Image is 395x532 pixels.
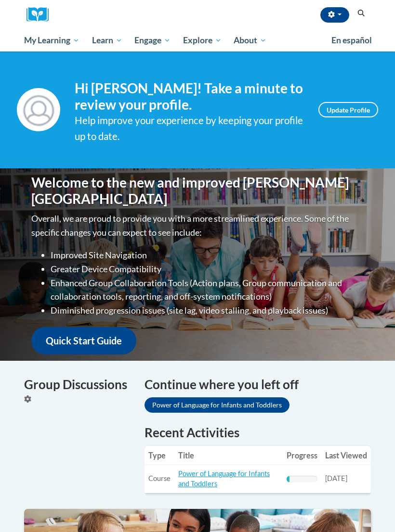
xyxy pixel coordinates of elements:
[145,375,371,394] h4: Continue where you left off
[321,446,371,465] th: Last Viewed
[234,35,266,46] span: About
[18,29,86,51] a: My Learning
[325,474,347,482] span: [DATE]
[145,397,290,413] a: Power of Language for Infants and Toddlers
[183,35,222,46] span: Explore
[174,446,283,465] th: Title
[17,88,60,131] img: Profile Image
[51,304,364,317] li: Diminished progression issues (site lag, video stalling, and playback issues)
[145,424,371,441] h1: Recent Activities
[51,248,364,262] li: Improved Site Navigation
[24,35,79,46] span: My Learning
[51,262,364,276] li: Greater Device Compatibility
[128,29,177,51] a: Engage
[145,446,174,465] th: Type
[178,469,270,488] a: Power of Language for Infants and Toddlers
[51,276,364,304] li: Enhanced Group Collaboration Tools (Action plans, Group communication and collaboration tools, re...
[318,102,378,117] a: Update Profile
[86,29,129,51] a: Learn
[17,29,378,51] div: Main menu
[75,113,304,144] div: Help improve your experience by keeping your profile up to date.
[331,35,372,45] span: En español
[31,175,364,207] h1: Welcome to the new and improved [PERSON_NAME][GEOGRAPHIC_DATA]
[26,7,55,22] a: Cox Campus
[26,7,55,22] img: Logo brand
[320,7,349,23] button: Account Settings
[283,446,321,465] th: Progress
[177,29,228,51] a: Explore
[287,476,290,482] div: Progress, %
[134,35,171,46] span: Engage
[31,212,364,240] p: Overall, we are proud to provide you with a more streamlined experience. Some of the specific cha...
[148,474,171,482] span: Course
[92,35,122,46] span: Learn
[75,80,304,113] h4: Hi [PERSON_NAME]! Take a minute to review your profile.
[354,8,369,19] button: Search
[228,29,273,51] a: About
[31,327,136,355] a: Quick Start Guide
[325,30,378,51] a: En español
[24,375,130,394] h4: Group Discussions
